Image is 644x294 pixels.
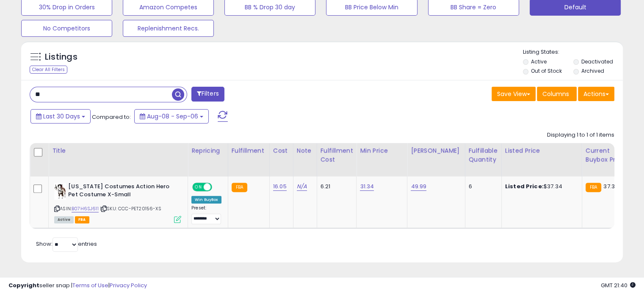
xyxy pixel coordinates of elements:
[547,131,614,139] div: Displaying 1 to 1 of 1 items
[72,205,99,212] a: B07H6SJ611
[505,146,578,155] div: Listed Price
[45,51,77,63] h5: Listings
[523,48,623,56] p: Listing States:
[43,112,80,121] span: Last 30 Days
[297,182,307,191] a: N/A
[537,87,577,101] button: Columns
[100,205,161,212] span: | SKU: CCC-PET20156-XS
[134,109,209,124] button: Aug-08 - Sep-06
[147,112,198,121] span: Aug-08 - Sep-06
[8,282,147,290] div: seller snap | |
[321,146,353,164] div: Fulfillment Cost
[505,183,575,190] div: $37.34
[30,109,91,124] button: Last 30 Days
[603,182,619,190] span: 37.34
[469,183,495,190] div: 6
[321,183,350,190] div: 6.21
[273,182,287,191] a: 16.05
[54,183,181,222] div: ASIN:
[123,20,214,37] button: Replenishment Recs.
[492,87,536,101] button: Save View
[211,184,224,191] span: OFF
[505,182,544,190] b: Listed Price:
[542,90,569,98] span: Columns
[469,146,498,164] div: Fulfillable Quantity
[191,146,224,155] div: Repricing
[191,87,224,102] button: Filters
[411,182,426,191] a: 49.99
[297,146,313,155] div: Note
[586,146,629,164] div: Current Buybox Price
[52,146,184,155] div: Title
[586,183,601,192] small: FBA
[36,240,97,248] span: Show: entries
[30,66,67,74] div: Clear All Filters
[360,182,374,191] a: 31.34
[601,281,636,289] span: 2025-10-7 21:40 GMT
[581,58,613,65] label: Deactivated
[8,281,39,289] strong: Copyright
[54,216,74,223] span: All listings currently available for purchase on Amazon
[54,183,66,200] img: 41zBNBuxyvL._SL40_.jpg
[75,216,89,223] span: FBA
[21,20,112,37] button: No Competitors
[273,146,290,155] div: Cost
[531,58,547,65] label: Active
[232,183,247,192] small: FBA
[531,67,562,74] label: Out of Stock
[193,184,204,191] span: ON
[578,87,614,101] button: Actions
[72,281,108,289] a: Terms of Use
[110,281,147,289] a: Privacy Policy
[68,183,171,201] b: [US_STATE] Costumes Action Hero Pet Costume X-Small
[411,146,461,155] div: [PERSON_NAME]
[92,113,131,121] span: Compared to:
[191,196,221,203] div: Win BuyBox
[191,205,221,224] div: Preset:
[232,146,266,155] div: Fulfillment
[360,146,404,155] div: Min Price
[581,67,604,74] label: Archived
